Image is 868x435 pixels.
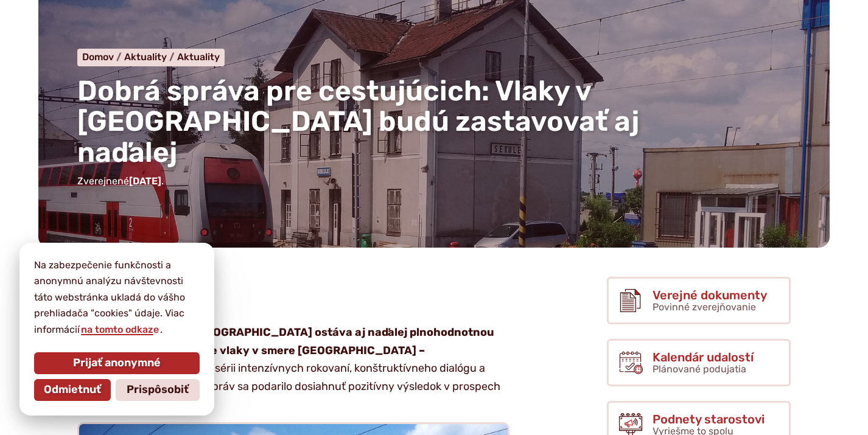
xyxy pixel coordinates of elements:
[653,350,754,364] span: Kalendár udalostí
[44,383,101,397] span: Odmietnuť
[82,51,124,63] a: Domov
[77,173,791,189] p: Zverejnené .
[124,51,177,63] a: Aktuality
[77,74,639,169] span: Dobrá správa pre cestujúcich: Vlaky v [GEOGRAPHIC_DATA] budú zastavovať aj naďalej
[34,257,200,338] p: Na zabezpečenie funkčnosti a anonymnú analýzu návštevnosti táto webstránka ukladá do vášho prehli...
[77,325,494,375] strong: Železničná stanica v [GEOGRAPHIC_DATA] ostáva aj naďalej plnohodnotnou zastávkou pre regionálne v...
[34,379,111,401] button: Odmietnuť
[34,352,200,374] button: Prijať anonymné
[82,51,114,63] span: Domov
[653,288,767,302] span: Verejné dokumenty
[116,379,200,401] button: Prispôsobiť
[607,339,791,386] a: Kalendár udalostí Plánované podujatia
[607,277,791,324] a: Verejné dokumenty Povinné zverejňovanie
[653,301,756,313] span: Povinné zverejňovanie
[127,383,189,397] span: Prispôsobiť
[653,363,746,375] span: Plánované podujatia
[129,175,161,187] span: [DATE]
[80,324,160,335] a: na tomto odkaze
[653,412,765,426] span: Podnety starostovi
[124,51,167,63] span: Aktuality
[177,51,220,63] a: Aktuality
[77,324,509,414] p: Po sérii intenzívnych rokovaní, konštruktívneho dialógu a aktívnej spolupráce samospráv sa podari...
[73,357,161,370] span: Prijať anonymné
